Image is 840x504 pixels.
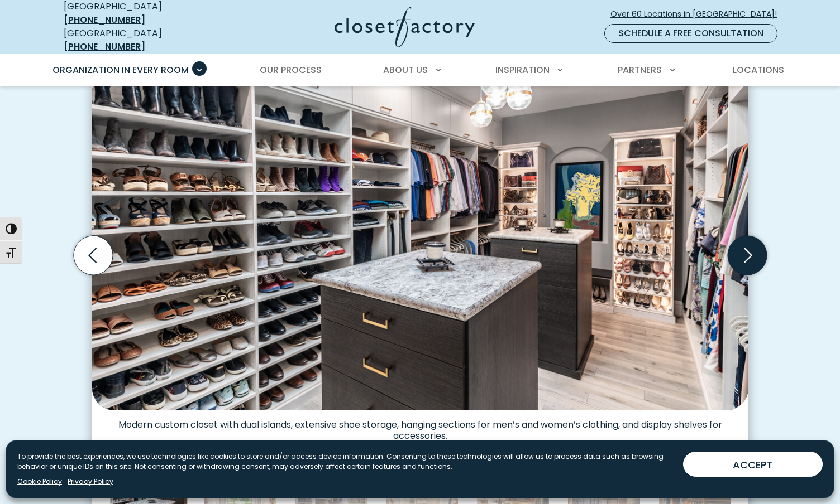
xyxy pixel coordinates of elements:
a: Over 60 Locations in [GEOGRAPHIC_DATA]! [610,4,786,24]
button: Previous slide [69,231,117,279]
span: About Us [383,64,428,76]
a: [PHONE_NUMBER] [64,13,145,26]
nav: Primary Menu [45,55,795,86]
img: Closet Factory Logo [335,7,475,47]
span: Inspiration [495,64,550,76]
a: [PHONE_NUMBER] [64,40,145,53]
button: ACCEPT [683,452,823,477]
img: Modern custom closet with dual islands, extensive shoe storage, hanging sections for men’s and wo... [92,69,748,410]
figcaption: Modern custom closet with dual islands, extensive shoe storage, hanging sections for men’s and wo... [92,410,748,442]
span: Over 60 Locations in [GEOGRAPHIC_DATA]! [610,8,786,20]
span: Our Process [260,64,322,76]
a: Schedule a Free Consultation [604,24,777,43]
a: Privacy Policy [68,477,113,487]
span: Partners [618,64,662,76]
a: Cookie Policy [17,477,62,487]
p: To provide the best experiences, we use technologies like cookies to store and/or access device i... [17,452,674,472]
button: Next slide [723,231,771,279]
span: Locations [733,64,784,76]
span: Organization in Every Room [52,64,189,76]
div: [GEOGRAPHIC_DATA] [64,27,226,54]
